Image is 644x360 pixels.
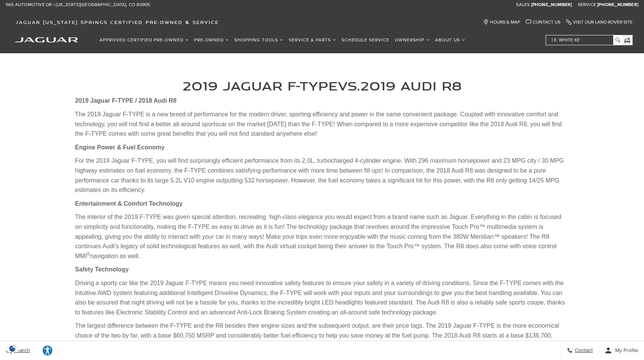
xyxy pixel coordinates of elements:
span: 2019 Audi R8 [360,77,462,94]
section: Click to Open Cookie Consent Modal [4,344,21,352]
p: Driving a sporty car like the 2019 Jaguar F-TYPE means you need innovative safety features to ens... [75,278,569,317]
span: Sales [516,2,530,8]
span: Contact [573,347,593,354]
span: My Profile [612,347,638,354]
strong: Safety Technology [75,266,129,273]
a: [PHONE_NUMBER] [531,2,572,8]
a: Visit Our Land Rover Site [566,19,633,25]
a: Service & Parts [286,33,339,47]
a: Ownership [392,33,432,47]
span: Service [578,2,596,8]
input: i.e. White XE [546,35,622,45]
span: 2019 Jaguar F-TYPE [182,77,338,94]
a: Schedule Service [339,33,392,47]
div: Explore your accessibility options [36,345,59,356]
strong: Entertainment & Comfort Technology [75,200,183,207]
a: Jaguar [US_STATE] Springs Certified Pre-Owned & Service [11,19,223,25]
a: Pre-Owned [191,33,232,47]
a: Hours & Map [483,19,520,25]
sup: ® [87,252,90,257]
img: Jaguar [15,37,78,43]
a: Approved Certified Pre-Owned [97,33,191,47]
nav: Main Navigation [97,33,468,47]
a: jaguar [15,36,78,43]
a: Explore your accessibility options [36,341,59,360]
h1: vs. [75,79,569,92]
a: Contact Us [526,19,560,25]
a: 565 Automotive Dr • [US_STATE][GEOGRAPHIC_DATA], CO 80905 [6,2,150,8]
p: The largest difference between the F-TYPE and the R8 besides their engine sizes and the subsequen... [75,321,569,350]
span: Jaguar [US_STATE] Springs Certified Pre-Owned & Service [15,19,219,25]
strong: 2019 Jaguar F-TYPE / 2018 Audi R8 [75,97,177,104]
img: Opt-Out Icon [4,344,21,352]
a: [PHONE_NUMBER] [597,2,638,8]
p: The 2019 Jaguar F-TYPE is a new breed of performance for the modern driver, sporting efficiency a... [75,109,569,139]
a: About Us [432,33,468,47]
a: Shopping Tools [232,33,286,47]
strong: Engine Power & Fuel Economy [75,144,165,151]
p: The interior of the 2019 F-TYPE was given special attention, recreating high-class elegance you w... [75,212,569,261]
button: Open user profile menu [599,341,644,360]
p: For the 2019 Jaguar F-TYPE, you will find surprisingly efficient performance from its 2.0L, turbo... [75,156,569,195]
